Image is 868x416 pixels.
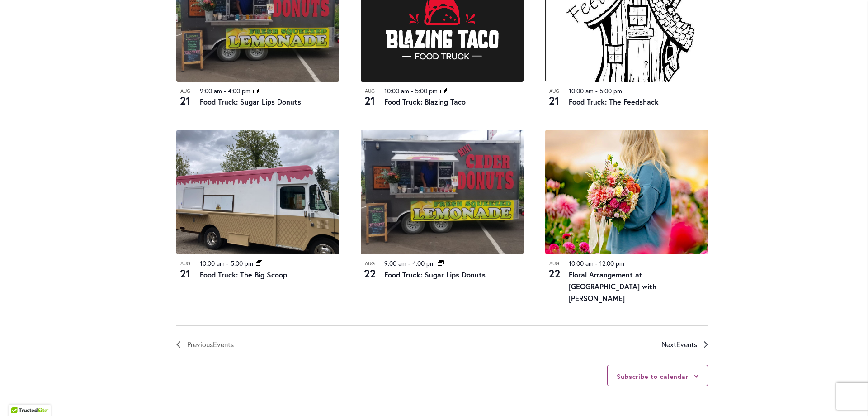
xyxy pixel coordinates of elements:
time: 10:00 am [200,259,225,268]
span: - [411,86,413,95]
span: 21 [361,93,379,108]
span: Previous [187,339,234,350]
time: 5:00 pm [231,259,253,268]
span: Aug [545,87,563,95]
time: 9:00 am [384,259,406,268]
span: Aug [176,87,194,95]
a: Next Events [661,339,708,350]
span: - [226,259,229,268]
span: - [408,259,410,268]
span: Aug [545,260,563,268]
img: Food Truck: The Big Scoop [176,130,339,254]
a: Previous Events [176,339,234,350]
span: 21 [176,266,194,281]
time: 4:00 pm [412,259,435,268]
a: Food Truck: Sugar Lips Donuts [200,97,301,106]
span: 21 [545,93,563,108]
iframe: Launch Accessibility Center [7,384,32,409]
span: Events [676,339,697,349]
time: 12:00 pm [599,259,624,268]
button: Subscribe to calendar [617,372,689,381]
span: Events [213,339,234,349]
time: 5:00 pm [599,86,622,95]
time: 5:00 pm [415,86,438,95]
span: 22 [361,266,379,281]
time: 9:00 am [200,86,222,95]
img: 8d3a645049150f2348711eb225d4dedd [545,130,708,254]
span: - [595,86,598,95]
span: Aug [176,260,194,268]
a: Food Truck: The Feedshack [569,97,659,106]
span: Aug [361,87,379,95]
span: 22 [545,266,563,281]
img: Food Truck: Sugar Lips Apple Cider Donuts [361,130,524,254]
time: 10:00 am [569,259,594,268]
time: 4:00 pm [228,86,250,95]
span: - [224,86,226,95]
time: 10:00 am [569,86,594,95]
a: Food Truck: Sugar Lips Donuts [384,270,486,279]
a: Food Truck: Blazing Taco [384,97,466,106]
a: Floral Arrangement at [GEOGRAPHIC_DATA] with [PERSON_NAME] [569,270,656,303]
span: 21 [176,93,194,108]
a: Food Truck: The Big Scoop [200,270,287,279]
span: Aug [361,260,379,268]
span: Next [661,339,697,350]
time: 10:00 am [384,86,409,95]
span: - [595,259,598,268]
